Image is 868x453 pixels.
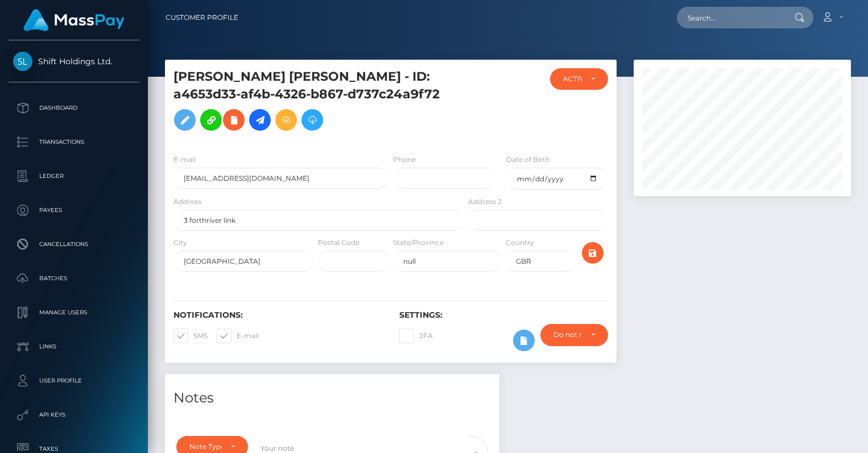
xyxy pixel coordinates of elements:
[677,7,784,28] input: Search...
[563,74,582,84] div: ACTIVE
[217,329,259,343] label: E-mail
[249,109,271,131] a: Initiate Payout
[393,155,416,165] label: Phone
[13,236,135,253] p: Cancellations
[540,324,608,346] button: Do not require
[173,155,196,165] label: E-mail
[9,401,139,429] a: API Keys
[13,304,135,321] p: Manage Users
[9,264,139,293] a: Batches
[173,310,382,320] h6: Notifications:
[9,298,139,327] a: Manage Users
[9,196,139,225] a: Payees
[553,330,582,339] div: Do not require
[9,56,139,67] span: Shift Holdings Ltd.
[9,128,139,156] a: Transactions
[173,329,208,343] label: SMS
[173,197,201,207] label: Address
[13,338,135,355] p: Links
[399,310,608,320] h6: Settings:
[13,270,135,287] p: Batches
[9,230,139,259] a: Cancellations
[393,238,444,248] label: State/Province
[506,238,534,248] label: Country
[506,155,550,165] label: Date of Birth
[468,197,502,207] label: Address 2
[9,333,139,361] a: Links
[550,68,608,90] button: ACTIVE
[318,238,359,248] label: Postal Code
[173,68,457,136] h5: [PERSON_NAME] [PERSON_NAME] - ID: a4653d33-af4b-4326-b867-d737c24a9f72
[13,406,135,423] p: API Keys
[13,134,135,151] p: Transactions
[189,442,222,451] div: Note Type
[13,52,32,71] img: Shift Holdings Ltd.
[173,238,187,248] label: City
[399,329,433,343] label: 2FA
[13,168,135,185] p: Ledger
[9,367,139,395] a: User Profile
[9,162,139,190] a: Ledger
[13,202,135,219] p: Payees
[23,9,125,31] img: MassPay Logo
[173,388,491,408] h4: Notes
[166,6,238,30] a: Customer Profile
[13,99,135,117] p: Dashboard
[9,94,139,122] a: Dashboard
[13,372,135,389] p: User Profile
